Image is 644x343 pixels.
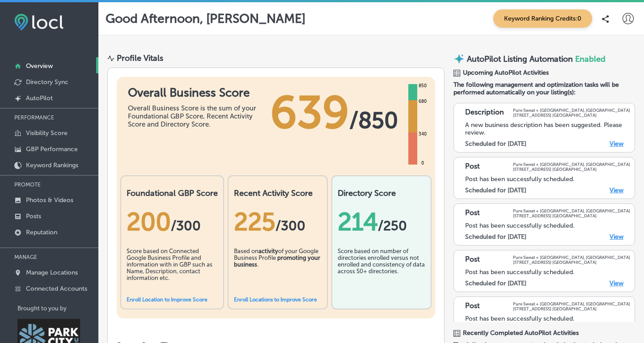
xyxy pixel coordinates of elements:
a: View [610,186,623,194]
p: Pure Sweat + [GEOGRAPHIC_DATA], [GEOGRAPHIC_DATA] [513,108,630,113]
h1: Overall Business Score [128,86,262,100]
span: 639 [270,86,349,140]
p: Post [465,162,480,172]
p: Directory Sync [26,78,68,86]
p: Post [465,208,480,218]
div: 200 [127,207,218,237]
div: 680 [417,98,428,105]
p: [STREET_ADDRESS] [GEOGRAPHIC_DATA] [513,213,630,218]
div: 214 [338,207,425,237]
b: promoting your business [234,254,320,268]
a: View [610,140,623,148]
p: Pure Sweat + [GEOGRAPHIC_DATA], [GEOGRAPHIC_DATA] [513,162,630,167]
div: Post has been successfully scheduled. [465,315,630,322]
label: Scheduled for [DATE] [465,233,526,241]
div: Profile Vitals [117,53,163,63]
a: Enroll Locations to Improve Score [234,296,317,303]
p: Reputation [26,229,57,236]
h2: Foundational GBP Score [127,188,218,198]
p: GBP Performance [26,145,78,153]
span: Keyword Ranking Credits: 0 [493,9,592,28]
div: Post has been successfully scheduled. [465,268,630,276]
label: Scheduled for [DATE] [465,279,526,287]
span: /250 [378,218,407,234]
b: activity [258,248,278,254]
p: [STREET_ADDRESS] [GEOGRAPHIC_DATA] [513,167,630,172]
span: / 300 [171,218,201,234]
p: Post [465,301,480,311]
div: 225 [234,207,322,237]
div: Overall Business Score is the sum of your Foundational GBP Score, Recent Activity Score and Direc... [128,104,262,128]
a: View [610,279,623,287]
img: fda3e92497d09a02dc62c9cd864e3231.png [14,14,64,30]
div: 850 [417,82,428,89]
h2: Recent Activity Score [234,188,322,198]
div: A new business description has been suggested. Please review. [465,121,630,136]
p: Overview [26,62,53,70]
p: Visibility Score [26,129,68,137]
div: 0 [419,160,426,167]
p: Brought to you by [17,305,98,312]
p: [STREET_ADDRESS] [GEOGRAPHIC_DATA] [513,306,630,311]
div: 340 [417,131,428,138]
span: Recently Completed AutoPilot Activities [463,329,579,337]
div: Post has been successfully scheduled. [465,175,630,183]
label: Scheduled for [DATE] [465,140,526,148]
img: autopilot-icon [453,53,465,64]
p: Pure Sweat + [GEOGRAPHIC_DATA], [GEOGRAPHIC_DATA] [513,301,630,306]
span: Enabled [575,54,606,64]
span: Upcoming AutoPilot Activities [463,69,549,76]
span: The following management and optimization tasks will be performed automatically on your listing(s): [453,81,635,96]
p: Connected Accounts [26,285,87,292]
p: Description [465,108,504,118]
p: Manage Locations [26,269,78,276]
p: [STREET_ADDRESS] [GEOGRAPHIC_DATA] [513,113,630,118]
h2: Directory Score [338,188,425,198]
p: AutoPilot [26,94,53,102]
p: Keyword Rankings [26,161,78,169]
div: Score based on number of directories enrolled versus not enrolled and consistency of data across ... [338,248,425,292]
p: AutoPilot Listing Automation [467,54,573,64]
p: [STREET_ADDRESS] [GEOGRAPHIC_DATA] [513,260,630,265]
p: Pure Sweat + [GEOGRAPHIC_DATA], [GEOGRAPHIC_DATA] [513,208,630,213]
a: Enroll Location to Improve Score [127,296,208,303]
p: Good Afternoon, [PERSON_NAME] [106,11,305,26]
p: Posts [26,212,41,220]
div: Score based on Connected Google Business Profile and information with in GBP such as Name, Descri... [127,248,218,292]
span: /300 [275,218,305,234]
p: Pure Sweat + [GEOGRAPHIC_DATA], [GEOGRAPHIC_DATA] [513,255,630,260]
div: Based on of your Google Business Profile . [234,248,322,292]
div: Post has been successfully scheduled. [465,222,630,229]
p: Post [465,255,480,265]
span: / 850 [349,107,398,134]
p: Photos & Videos [26,196,73,204]
a: View [610,233,623,241]
label: Scheduled for [DATE] [465,186,526,194]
